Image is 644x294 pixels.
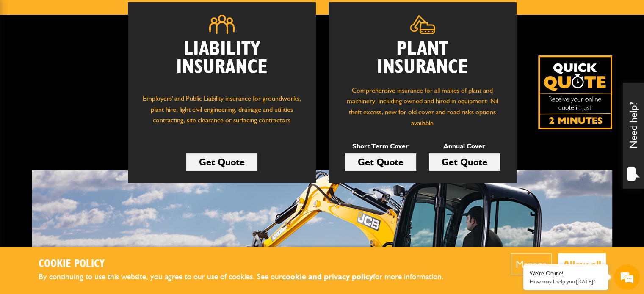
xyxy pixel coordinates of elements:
a: Get Quote [429,153,500,171]
p: Employers' and Public Liability insurance for groundworks, plant hire, light civil engineering, d... [141,93,303,134]
p: How may I help you today? [530,278,602,285]
p: Short Term Cover [345,141,416,152]
h2: Liability Insurance [141,40,303,85]
a: Get Quote [345,153,416,171]
p: Annual Cover [429,141,500,152]
a: cookie and privacy policy [282,272,373,281]
h2: Plant Insurance [341,40,504,77]
div: Need help? [623,83,644,189]
p: By continuing to use this website, you agree to our use of cookies. See our for more information. [39,270,458,283]
h2: Cookie Policy [39,258,458,271]
p: Comprehensive insurance for all makes of plant and machinery, including owned and hired in equipm... [341,85,504,128]
div: We're Online! [530,270,602,277]
img: Quick Quote [538,55,612,129]
a: Get Quote [186,153,257,171]
button: Manage [511,253,552,275]
a: Get your insurance quote isn just 2-minutes [538,55,612,129]
button: Allow all [558,253,606,275]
